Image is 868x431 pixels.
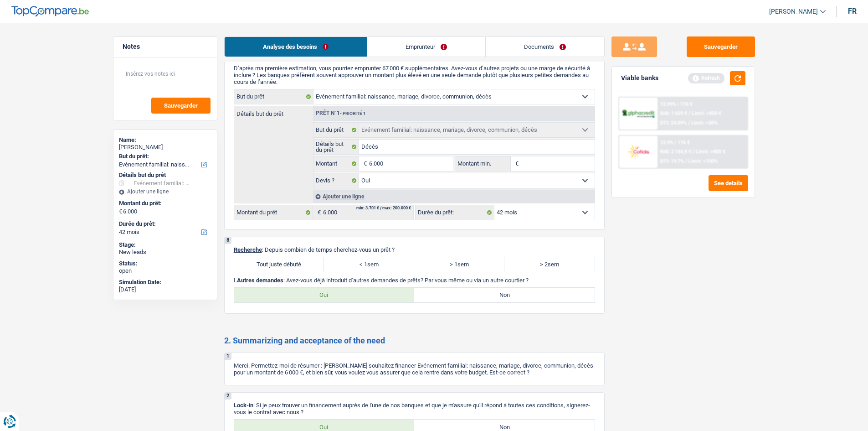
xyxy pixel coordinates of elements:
label: Détails but du prêt [234,106,313,117]
label: Montant [313,156,360,171]
div: Prêt n°1 [313,110,368,116]
span: Autres demandes [237,277,283,284]
div: Simulation Date: [119,279,211,286]
div: fr [848,7,857,16]
span: DTI: 24.09% [660,120,687,126]
span: - Priorité 1 [340,111,366,116]
span: € [313,205,323,220]
span: € [511,156,521,171]
span: Recherche [234,246,262,253]
label: Montant du prêt [234,205,313,220]
label: But du prêt: [119,153,210,160]
div: 1 [225,353,231,360]
span: Lock-in [234,402,253,409]
span: / [688,120,690,126]
div: open [119,267,211,275]
button: Sauvegarder [687,36,755,57]
img: AlphaCredit [621,109,655,119]
a: Documents [486,37,604,57]
label: > 1sem [414,257,504,272]
label: Montant min. [455,156,511,171]
label: But du prêt [234,89,313,104]
div: [PERSON_NAME] [119,144,211,151]
div: New leads [119,249,211,256]
span: Sauvegarder [164,103,198,109]
label: Non [414,288,595,302]
span: Limit: <100% [688,158,718,164]
label: Devis ? [313,173,360,188]
p: I. : Avez-vous déjà introduit d’autres demandes de prêts? Par vous même ou via un autre courtier ? [234,277,595,284]
span: / [688,110,690,116]
span: Limit: >850 € [692,110,721,116]
label: Tout juste débuté [234,257,324,272]
button: Sauvegarder [151,98,211,114]
div: Name: [119,136,211,144]
a: Analyse des besoins [225,37,367,57]
div: Ajouter une ligne [119,188,211,195]
label: Montant du prêt: [119,200,210,207]
div: min: 3.701 € / max: 200.000 € [356,206,411,210]
p: : Depuis combien de temps cherchez-vous un prêt ? [234,246,595,253]
h5: Notes [123,43,208,51]
label: Durée du prêt: [416,205,494,220]
h2: 2. Summarizing and acceptance of the need [224,336,605,346]
div: Détails but du prêt [119,171,211,179]
span: Limit: >800 € [696,149,725,155]
button: See details [709,175,748,191]
div: 2 [225,393,231,400]
div: Ajouter une ligne [313,190,595,203]
label: Oui [234,288,415,302]
span: NAI: 1 659 € [660,110,687,116]
a: [PERSON_NAME] [762,4,826,19]
div: [DATE] [119,286,211,293]
span: € [359,156,369,171]
span: / [693,149,694,155]
span: NAI: 2 144,8 € [660,149,691,155]
div: 12.9% | 176 € [660,140,690,145]
div: Stage: [119,241,211,249]
p: : Si je peux trouver un financement auprès de l'une de nos banques et que je m'assure qu'il répon... [234,402,595,415]
div: 8 [225,237,231,244]
p: Merci. Permettez-moi de résumer : [PERSON_NAME] souhaitez financer Evénement familial: naissance,... [234,362,595,376]
span: € [119,208,122,215]
div: Refresh [688,73,724,83]
span: DTI: 19.7% [660,158,684,164]
span: [PERSON_NAME] [769,8,818,16]
label: Détails but du prêt [313,140,360,154]
span: Limit: <50% [691,120,718,126]
div: 12.99% | 176 € [660,101,693,107]
div: Viable banks [621,74,658,82]
label: < 1sem [324,257,414,272]
label: But du prêt [313,123,360,137]
span: D’après ma première estimation, vous pourriez emprunter 67 000 € supplémentaires. Avez-vous d’aut... [234,65,590,85]
img: Cofidis [621,143,655,160]
img: TopCompare Logo [11,6,89,17]
a: Emprunteur [367,37,485,57]
label: > 2sem [504,257,595,272]
div: Status: [119,260,211,267]
label: Durée du prêt: [119,220,210,228]
span: / [685,158,687,164]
